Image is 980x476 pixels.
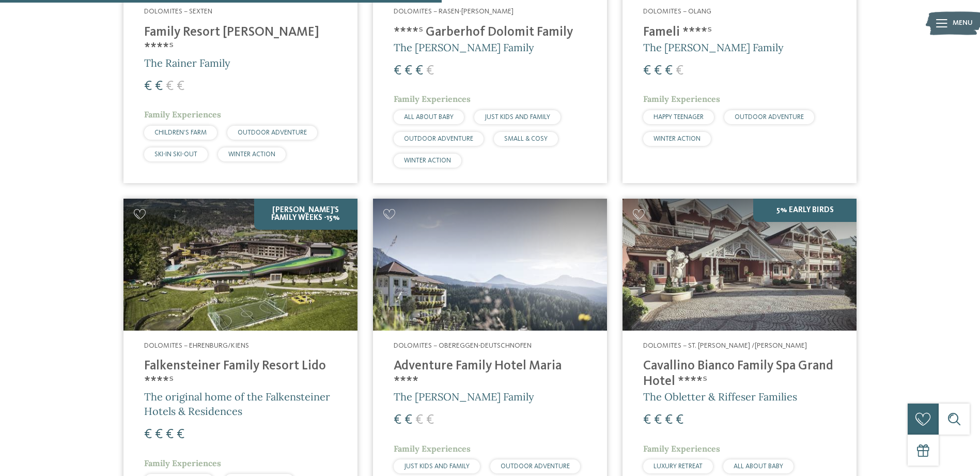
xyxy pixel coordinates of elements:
[228,151,275,158] span: WINTER ACTION
[654,413,662,427] span: €
[676,64,683,78] span: €
[415,64,423,78] span: €
[643,413,651,427] span: €
[394,342,532,349] span: Dolomites – Obereggen-Deutschnofen
[405,64,412,78] span: €
[144,390,330,418] span: The original home of the Falkensteiner Hotels & Residences
[394,443,471,454] span: Family Experiences
[654,64,662,78] span: €
[144,458,221,468] span: Family Experiences
[394,390,534,403] span: The [PERSON_NAME] Family
[643,64,651,78] span: €
[394,413,401,427] span: €
[177,80,184,93] span: €
[144,428,152,441] span: €
[155,80,163,93] span: €
[654,463,703,470] span: LUXURY RETREAT
[404,463,470,470] span: JUST KIDS AND FAMILY
[154,129,207,136] span: CHILDREN’S FARM
[123,199,357,331] img: Looking for family hotels? Find the best ones here!
[144,109,221,120] span: Family Experiences
[144,56,230,69] span: The Rainer Family
[735,114,804,121] span: OUTDOOR ADVENTURE
[426,64,434,78] span: €
[144,8,212,15] span: Dolomites – Sexten
[394,41,534,54] span: The [PERSON_NAME] Family
[405,413,412,427] span: €
[643,443,720,454] span: Family Experiences
[623,199,857,331] img: Family Spa Grand Hotel Cavallino Bianco ****ˢ
[485,114,550,121] span: JUST KIDS AND FAMILY
[415,413,423,427] span: €
[404,136,473,142] span: OUTDOOR ADVENTURE
[373,199,607,331] img: Adventure Family Hotel Maria ****
[654,114,704,121] span: HAPPY TEENAGER
[654,136,701,142] span: WINTER ACTION
[144,25,337,56] h4: Family Resort [PERSON_NAME] ****ˢ
[501,463,570,470] span: OUTDOOR ADVENTURE
[404,114,454,121] span: ALL ABOUT BABY
[643,390,797,403] span: The Obletter & Riffeser Families
[643,342,807,349] span: Dolomites – St. [PERSON_NAME] /[PERSON_NAME]
[394,25,586,40] h4: ****ˢ Garberhof Dolomit Family
[144,342,249,349] span: Dolomites – Ehrenburg/Kiens
[404,157,451,164] span: WINTER ACTION
[504,136,548,142] span: SMALL & COSY
[394,64,401,78] span: €
[154,151,197,158] span: SKI-IN SKI-OUT
[166,428,174,441] span: €
[734,463,783,470] span: ALL ABOUT BABY
[665,64,673,78] span: €
[643,94,720,104] span: Family Experiences
[676,413,683,427] span: €
[155,428,163,441] span: €
[238,129,307,136] span: OUTDOOR ADVENTURE
[394,359,586,390] h4: Adventure Family Hotel Maria ****
[665,413,673,427] span: €
[166,80,174,93] span: €
[426,413,434,427] span: €
[144,80,152,93] span: €
[643,359,836,390] h4: Cavallino Bianco Family Spa Grand Hotel ****ˢ
[177,428,184,441] span: €
[394,94,471,104] span: Family Experiences
[643,41,784,54] span: The [PERSON_NAME] Family
[144,359,337,390] h4: Falkensteiner Family Resort Lido ****ˢ
[394,8,514,15] span: Dolomites – Rasen-[PERSON_NAME]
[643,8,711,15] span: Dolomites – Olang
